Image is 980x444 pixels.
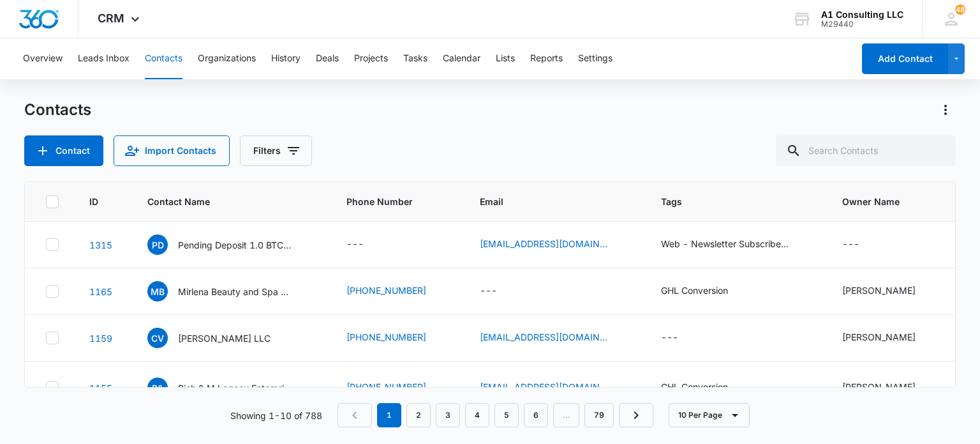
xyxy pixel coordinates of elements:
[842,380,916,394] div: [PERSON_NAME]
[436,403,460,427] a: Page 3
[346,284,449,299] div: Phone Number - (347) 963-1217 - Select to Edit Field
[480,380,630,395] div: Email - richandmlegacy@gmail.com - Select to Edit Field
[661,380,728,394] div: GHL Conversion
[821,10,903,20] div: account name
[89,286,112,297] a: Navigate to contact details page for Mirlena Beauty and Spa LLC
[821,20,903,29] div: account id
[240,135,312,166] button: Filters
[178,332,271,345] p: [PERSON_NAME] LLC
[669,403,750,427] button: 10 Per Page
[661,330,678,346] div: ---
[147,328,168,348] span: CV
[842,380,939,395] div: Owner Name - Richard Coleman - Select to Edit Field
[494,403,519,427] a: Page 5
[842,284,916,297] div: [PERSON_NAME]
[496,38,515,79] button: Lists
[338,403,653,427] nav: Pagination
[89,333,112,344] a: Navigate to contact details page for Cristian VALENTIN LLC
[480,237,630,252] div: Email - friedenspfeifen@omggreatfoods.com - Select to Edit Field
[145,38,182,79] button: Contacts
[661,195,793,208] span: Tags
[147,378,316,398] div: Contact Name - Rich & M Legacy Enterprises LLC - Select to Edit Field
[842,237,882,252] div: Owner Name - - Select to Edit Field
[842,284,939,299] div: Owner Name - Fineta Garcia - Select to Edit Field
[935,100,956,120] button: Actions
[406,403,431,427] a: Page 2
[178,238,293,252] p: Pending Deposit 1.0 BTC from unknown sender. Review >> https//[DOMAIN_NAME][URL]
[147,234,316,255] div: Contact Name - Pending Deposit 1.0 BTC from unknown sender. Review >> https//graph.org/Get-your-B...
[661,330,701,346] div: Tags - - Select to Edit Field
[578,38,612,79] button: Settings
[842,330,939,346] div: Owner Name - Cristian Valentin - Select to Edit Field
[955,4,965,15] div: notifications count
[98,11,124,25] span: CRM
[346,195,449,208] span: Phone Number
[147,195,297,208] span: Contact Name
[89,240,112,250] a: Navigate to contact details page for Pending Deposit 1.0 BTC from unknown sender. Review >> https...
[776,135,956,166] input: Search Contacts
[147,234,168,255] span: PD
[842,237,859,252] div: ---
[89,383,112,394] a: Navigate to contact details page for Rich & M Legacy Enterprises LLC
[354,38,388,79] button: Projects
[271,38,301,79] button: History
[198,38,256,79] button: Organizations
[619,403,653,427] a: Next Page
[842,330,916,344] div: [PERSON_NAME]
[78,38,130,79] button: Leads Inbox
[178,381,293,395] p: Rich & M Legacy Enterprises LLC
[316,38,339,79] button: Deals
[346,237,387,252] div: Phone Number - - Select to Edit Field
[230,409,322,422] p: Showing 1-10 of 788
[480,330,607,344] a: [EMAIL_ADDRESS][DOMAIN_NAME]
[147,378,168,398] span: R&
[346,380,449,395] div: Phone Number - (609) 400-2304 - Select to Edit Field
[24,135,103,166] button: Add Contact
[114,135,230,166] button: Import Contacts
[23,38,63,79] button: Overview
[480,284,497,299] div: ---
[480,284,520,299] div: Email - - Select to Edit Field
[346,237,364,252] div: ---
[147,328,293,348] div: Contact Name - Cristian VALENTIN LLC - Select to Edit Field
[89,195,98,208] span: ID
[377,403,401,427] em: 1
[480,237,607,250] a: [EMAIL_ADDRESS][DOMAIN_NAME]
[661,284,728,297] div: GHL Conversion
[346,284,426,297] a: [PHONE_NUMBER]
[403,38,427,79] button: Tasks
[465,403,489,427] a: Page 4
[346,330,426,344] a: [PHONE_NUMBER]
[661,237,789,250] div: Web - Newsletter Subscribe Form
[661,284,751,299] div: Tags - GHL Conversion - Select to Edit Field
[480,330,630,346] div: Email - service@familyfreshlogistics.com - Select to Edit Field
[346,380,426,394] a: [PHONE_NUMBER]
[24,100,91,119] h1: Contacts
[346,330,449,346] div: Phone Number - (551) 404-0327 - Select to Edit Field
[661,380,751,395] div: Tags - GHL Conversion - Select to Edit Field
[524,403,548,427] a: Page 6
[443,38,480,79] button: Calendar
[480,380,607,394] a: [EMAIL_ADDRESS][DOMAIN_NAME]
[480,195,612,208] span: Email
[862,43,948,74] button: Add Contact
[661,237,812,252] div: Tags - Web - Newsletter Subscribe Form - Select to Edit Field
[147,281,316,302] div: Contact Name - Mirlena Beauty and Spa LLC - Select to Edit Field
[955,4,965,15] span: 48
[530,38,563,79] button: Reports
[584,403,614,427] a: Page 79
[147,281,168,302] span: MB
[178,285,293,298] p: Mirlena Beauty and Spa LLC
